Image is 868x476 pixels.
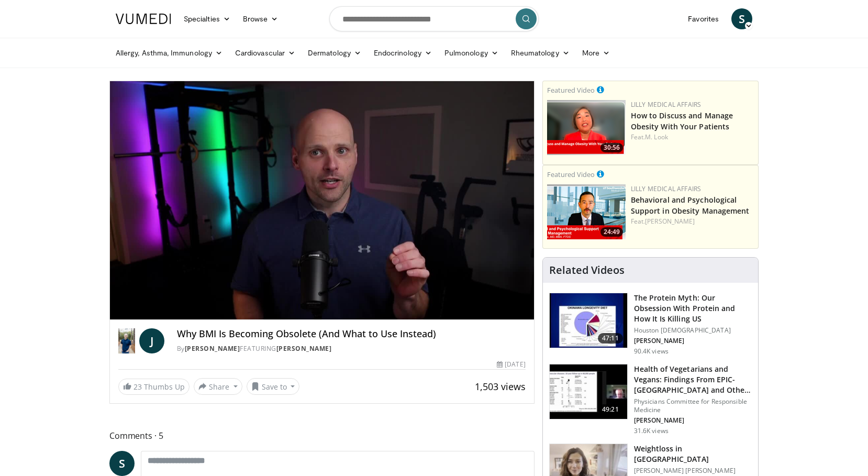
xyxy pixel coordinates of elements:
h3: Health of Vegetarians and Vegans: Findings From EPIC-[GEOGRAPHIC_DATA] and Othe… [634,364,752,395]
p: Houston [DEMOGRAPHIC_DATA] [634,326,752,335]
a: Favorites [682,8,725,29]
a: 49:21 Health of Vegetarians and Vegans: Findings From EPIC-[GEOGRAPHIC_DATA] and Othe… Physicians... [549,364,752,435]
div: Feat. [631,132,754,142]
a: Lilly Medical Affairs [631,184,702,193]
a: [PERSON_NAME] [185,344,240,353]
p: [PERSON_NAME] [634,337,752,345]
p: 90.4K views [634,347,669,356]
button: Share [194,378,242,395]
a: [PERSON_NAME] [645,217,695,226]
a: 23 Thumbs Up [118,379,190,395]
a: M. Look [645,132,668,141]
h3: The Protein Myth: Our Obsession With Protein and How It Is Killing US [634,293,752,324]
a: J [139,328,164,353]
a: 47:11 The Protein Myth: Our Obsession With Protein and How It Is Killing US Houston [DEMOGRAPHIC_... [549,293,752,356]
img: Dr. Jordan Rennicke [118,328,135,353]
small: Featured Video [547,170,595,179]
a: Specialties [177,8,237,29]
span: 30:56 [600,143,623,152]
div: By FEATURING [177,344,526,353]
input: Search topics, interventions [329,6,539,31]
img: ba3304f6-7838-4e41-9c0f-2e31ebde6754.png.150x105_q85_crop-smart_upscale.png [547,184,626,239]
h4: Related Videos [549,264,625,276]
img: b7b8b05e-5021-418b-a89a-60a270e7cf82.150x105_q85_crop-smart_upscale.jpg [550,293,627,348]
a: Endocrinology [368,42,438,63]
a: Pulmonology [438,42,505,63]
video-js: Video Player [110,81,534,320]
p: Physicians Committee for Responsible Medicine [634,397,752,414]
a: S [109,451,135,476]
a: 24:49 [547,184,626,239]
a: More [576,42,616,63]
a: [PERSON_NAME] [276,344,332,353]
a: Allergy, Asthma, Immunology [109,42,229,63]
img: 606f2b51-b844-428b-aa21-8c0c72d5a896.150x105_q85_crop-smart_upscale.jpg [550,364,627,419]
p: [PERSON_NAME] [634,416,752,425]
h3: Weightloss in [GEOGRAPHIC_DATA] [634,444,752,464]
span: 24:49 [600,227,623,237]
small: Featured Video [547,85,595,95]
p: 31.6K views [634,427,669,435]
img: c98a6a29-1ea0-4bd5-8cf5-4d1e188984a7.png.150x105_q85_crop-smart_upscale.png [547,100,626,155]
a: Dermatology [302,42,368,63]
span: 49:21 [598,404,623,415]
a: How to Discuss and Manage Obesity With Your Patients [631,110,733,131]
div: Feat. [631,217,754,226]
a: Behavioral and Psychological Support in Obesity Management [631,195,750,216]
a: Browse [237,8,285,29]
span: 47:11 [598,333,623,344]
span: 23 [133,382,142,392]
a: Rheumatology [505,42,576,63]
a: Cardiovascular [229,42,302,63]
p: [PERSON_NAME] [PERSON_NAME] [634,467,752,475]
a: Lilly Medical Affairs [631,100,702,109]
span: 1,503 views [475,380,526,393]
span: Comments 5 [109,429,535,442]
img: VuMedi Logo [116,14,171,24]
button: Save to [247,378,300,395]
a: S [731,8,752,29]
div: [DATE] [497,360,525,369]
a: 30:56 [547,100,626,155]
h4: Why BMI Is Becoming Obsolete (And What to Use Instead) [177,328,526,340]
